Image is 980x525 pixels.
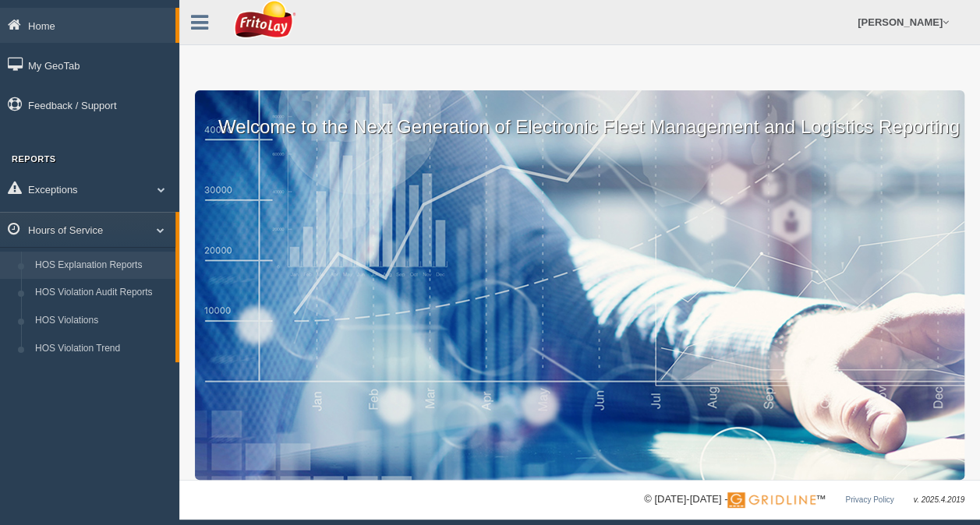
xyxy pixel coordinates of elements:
img: Gridline [727,492,815,508]
p: Welcome to the Next Generation of Electronic Fleet Management and Logistics Reporting [195,90,964,140]
a: HOS Violation Audit Reports [28,279,175,307]
a: HOS Explanation Reports [28,252,175,280]
div: © [DATE]-[DATE] - ™ [644,492,964,508]
a: HOS Violations [28,307,175,335]
a: Privacy Policy [845,495,893,504]
span: v. 2025.4.2019 [914,495,964,504]
a: HOS Violation Trend [28,335,175,363]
